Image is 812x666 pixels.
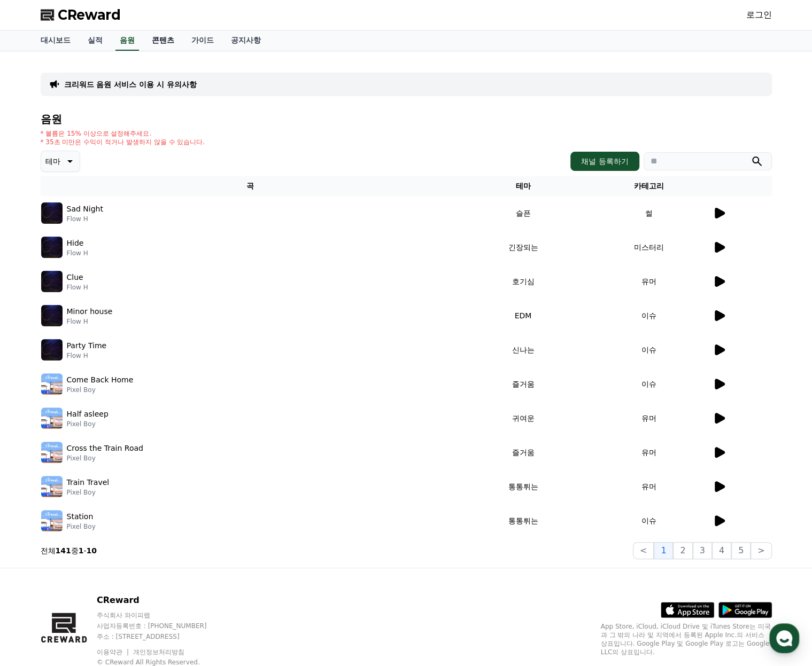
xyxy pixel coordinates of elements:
span: CReward [58,6,121,23]
th: 카테고리 [586,176,712,196]
p: Train Travel [67,477,110,488]
p: 전체 중 - [41,545,97,556]
td: 이슈 [586,367,712,401]
td: 유머 [586,435,712,469]
td: 통통튀는 [460,504,586,538]
a: 대화 [71,339,138,365]
p: Pixel Boy [67,454,143,463]
p: Pixel Boy [67,386,134,394]
p: Pixel Boy [67,522,96,531]
a: 로그인 [746,9,772,21]
p: Flow H [67,317,113,326]
p: 주식회사 와이피랩 [97,611,227,620]
button: 2 [673,542,692,559]
button: < [633,542,654,559]
button: > [751,542,771,559]
td: 이슈 [586,299,712,333]
button: 채널 등록하기 [570,152,639,171]
img: music [41,408,63,429]
p: 사업자등록번호 : [PHONE_NUMBER] [97,622,227,630]
strong: 10 [87,546,97,555]
p: Come Back Home [67,374,134,386]
img: music [41,202,63,224]
img: music [41,442,63,463]
button: 1 [654,542,673,559]
img: music [41,476,63,497]
p: Party Time [67,340,107,351]
a: CReward [41,6,121,23]
button: 테마 [41,151,80,172]
td: 즐거움 [460,367,586,401]
td: 미스터리 [586,230,712,264]
img: music [41,510,63,531]
p: * 볼륨은 15% 이상으로 설정해주세요. [41,129,205,138]
a: 실적 [79,30,111,51]
p: Pixel Boy [67,420,109,428]
img: music [41,339,63,361]
th: 테마 [460,176,586,196]
button: 5 [731,542,751,559]
td: EDM [460,299,586,333]
p: Flow H [67,283,88,292]
th: 곡 [41,176,460,196]
a: 이용약관 [97,648,130,656]
span: 홈 [34,355,40,363]
td: 긴장되는 [460,230,586,264]
span: 대화 [98,355,111,364]
a: 홈 [3,339,71,365]
strong: 141 [56,546,71,555]
td: 썰 [586,196,712,230]
p: Flow H [67,351,107,360]
strong: 1 [79,546,84,555]
a: 대시보드 [32,30,79,51]
img: music [41,373,63,395]
td: 즐거움 [460,435,586,469]
a: 설정 [138,339,205,365]
button: 4 [712,542,731,559]
span: 설정 [165,355,178,363]
a: 음원 [115,30,139,51]
a: 개인정보처리방침 [133,648,184,656]
p: Clue [67,272,83,283]
p: 주소 : [STREET_ADDRESS] [97,632,227,641]
p: Sad Night [67,203,103,215]
p: App Store, iCloud, iCloud Drive 및 iTunes Store는 미국과 그 밖의 나라 및 지역에서 등록된 Apple Inc.의 서비스 상표입니다. Goo... [601,622,772,656]
td: 유머 [586,401,712,435]
td: 유머 [586,469,712,504]
td: 유머 [586,264,712,299]
p: Minor house [67,306,113,317]
p: CReward [97,594,227,607]
td: 이슈 [586,504,712,538]
p: 테마 [45,154,60,169]
p: Half asleep [67,409,109,420]
img: music [41,237,63,258]
p: Hide [67,238,84,249]
p: Cross the Train Road [67,443,143,454]
a: 크리워드 음원 서비스 이용 시 유의사항 [64,79,197,90]
td: 통통튀는 [460,469,586,504]
a: 공지사항 [222,30,269,51]
img: music [41,305,63,326]
td: 슬픈 [460,196,586,230]
img: music [41,271,63,292]
td: 호기심 [460,264,586,299]
td: 이슈 [586,333,712,367]
td: 신나는 [460,333,586,367]
h4: 음원 [41,113,772,125]
p: Flow H [67,215,103,223]
p: Station [67,511,94,522]
button: 3 [693,542,712,559]
p: * 35초 미만은 수익이 적거나 발생하지 않을 수 있습니다. [41,138,205,146]
a: 콘텐츠 [143,30,183,51]
p: Pixel Boy [67,488,110,497]
a: 가이드 [183,30,222,51]
td: 귀여운 [460,401,586,435]
p: Flow H [67,249,88,257]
